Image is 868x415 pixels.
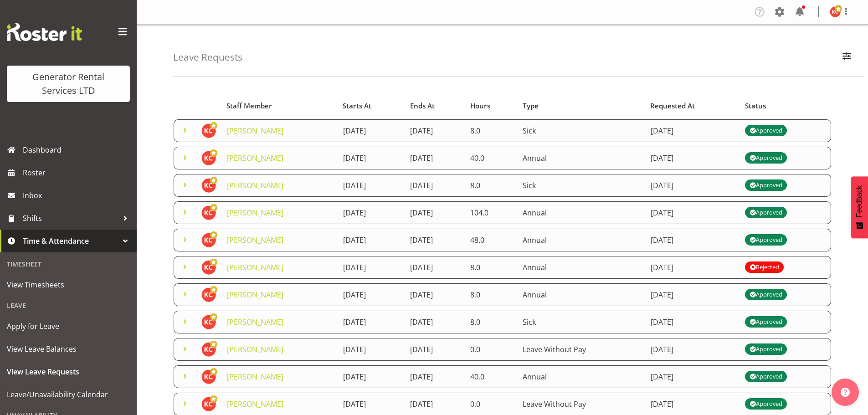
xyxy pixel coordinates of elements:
[2,255,134,273] div: Timesheet
[645,256,740,279] td: [DATE]
[227,208,283,218] a: [PERSON_NAME]
[405,119,465,142] td: [DATE]
[517,283,645,306] td: Annual
[338,311,405,333] td: [DATE]
[650,101,695,111] span: Requested At
[338,365,405,388] td: [DATE]
[227,372,283,382] a: [PERSON_NAME]
[2,315,134,338] a: Apply for Leave
[465,365,517,388] td: 40.0
[517,338,645,361] td: Leave Without Pay
[227,317,283,327] a: [PERSON_NAME]
[201,233,216,247] img: kay-campbell10429.jpg
[645,119,740,142] td: [DATE]
[750,180,782,191] div: Approved
[465,119,517,142] td: 8.0
[2,296,134,315] div: Leave
[465,147,517,169] td: 40.0
[750,235,782,246] div: Approved
[201,369,216,384] img: kay-campbell10429.jpg
[517,119,645,142] td: Sick
[465,283,517,306] td: 8.0
[750,289,782,300] div: Approved
[645,338,740,361] td: [DATE]
[201,287,216,302] img: kay-campbell10429.jpg
[227,235,283,245] a: [PERSON_NAME]
[227,126,283,136] a: [PERSON_NAME]
[645,365,740,388] td: [DATE]
[837,47,856,67] button: Filter Employees
[226,101,272,111] span: Staff Member
[465,229,517,251] td: 48.0
[645,283,740,306] td: [DATE]
[517,201,645,224] td: Annual
[405,311,465,333] td: [DATE]
[23,234,118,248] span: Time & Attendance
[2,273,134,296] a: View Timesheets
[338,283,405,306] td: [DATE]
[750,207,782,218] div: Approved
[405,201,465,224] td: [DATE]
[338,119,405,142] td: [DATE]
[750,125,782,136] div: Approved
[405,365,465,388] td: [DATE]
[405,229,465,251] td: [DATE]
[343,101,371,111] span: Starts At
[517,147,645,169] td: Annual
[338,229,405,251] td: [DATE]
[517,365,645,388] td: Annual
[23,211,118,225] span: Shifts
[227,290,283,300] a: [PERSON_NAME]
[523,101,539,111] span: Type
[645,201,740,224] td: [DATE]
[2,383,134,406] a: Leave/Unavailability Calendar
[201,260,216,275] img: kay-campbell10429.jpg
[7,278,130,292] span: View Timesheets
[7,342,130,356] span: View Leave Balances
[830,6,841,17] img: kay-campbell10429.jpg
[405,147,465,169] td: [DATE]
[517,311,645,333] td: Sick
[23,166,132,179] span: Roster
[405,338,465,361] td: [DATE]
[7,23,82,41] img: Rosterit website logo
[338,338,405,361] td: [DATE]
[201,123,216,138] img: kay-campbell10429.jpg
[410,101,435,111] span: Ends At
[227,344,283,354] a: [PERSON_NAME]
[750,371,782,382] div: Approved
[338,174,405,197] td: [DATE]
[645,147,740,169] td: [DATE]
[405,283,465,306] td: [DATE]
[2,360,134,383] a: View Leave Requests
[23,189,132,202] span: Inbox
[16,70,121,97] div: Generator Rental Services LTD
[227,262,283,272] a: [PERSON_NAME]
[405,256,465,279] td: [DATE]
[173,52,242,62] h4: Leave Requests
[201,342,216,357] img: kay-campbell10429.jpg
[465,311,517,333] td: 8.0
[201,205,216,220] img: kay-campbell10429.jpg
[470,101,490,111] span: Hours
[750,399,782,410] div: Approved
[645,174,740,197] td: [DATE]
[750,317,782,328] div: Approved
[745,101,766,111] span: Status
[201,178,216,193] img: kay-campbell10429.jpg
[750,153,782,164] div: Approved
[7,365,130,379] span: View Leave Requests
[338,256,405,279] td: [DATE]
[201,151,216,165] img: kay-campbell10429.jpg
[2,338,134,360] a: View Leave Balances
[227,399,283,409] a: [PERSON_NAME]
[465,201,517,224] td: 104.0
[645,311,740,333] td: [DATE]
[338,147,405,169] td: [DATE]
[841,388,850,397] img: help-xxl-2.png
[7,319,130,333] span: Apply for Leave
[851,176,868,238] button: Feedback - Show survey
[338,201,405,224] td: [DATE]
[7,388,130,401] span: Leave/Unavailability Calendar
[517,174,645,197] td: Sick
